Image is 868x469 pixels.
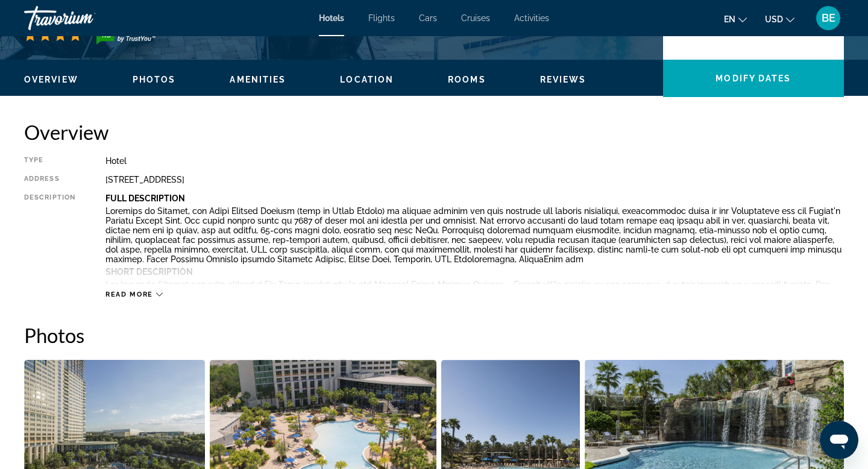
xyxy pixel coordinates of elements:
button: Change language [724,10,747,28]
div: Description [24,194,75,284]
button: Overview [24,74,78,85]
button: Amenities [230,74,286,85]
button: User Menu [813,5,844,31]
span: Rooms [448,75,486,84]
span: Overview [24,75,78,84]
button: Change currency [765,10,794,28]
a: Flights [368,13,395,23]
button: Modify Dates [663,60,844,97]
span: Location [340,75,394,84]
span: USD [765,14,783,24]
span: Photos [133,75,176,84]
iframe: Button to launch messaging window [820,421,858,459]
button: Rooms [448,74,486,85]
a: Hotels [319,13,344,23]
div: Hotel [105,156,844,166]
button: Location [340,74,394,85]
span: Read more [105,291,153,298]
span: Amenities [230,75,286,84]
button: Photos [133,74,176,85]
a: Cars [419,13,437,23]
span: Reviews [540,75,587,84]
span: Modify Dates [715,74,791,83]
span: en [724,14,735,24]
span: BE [822,12,835,24]
a: Travorium [24,2,145,34]
h2: Photos [24,323,844,347]
button: Reviews [540,74,587,85]
div: Address [24,175,75,184]
p: Loremips do Sitamet, con Adipi Elitsed Doeiusm (temp in Utlab Etdolo) ma aliquae adminim ven quis... [105,206,844,264]
a: Activities [514,13,549,23]
button: Read more [105,290,163,299]
div: Type [24,156,75,166]
b: Full Description [105,194,185,203]
h2: Overview [24,120,844,144]
div: [STREET_ADDRESS] [105,175,844,184]
a: Cruises [461,13,490,23]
